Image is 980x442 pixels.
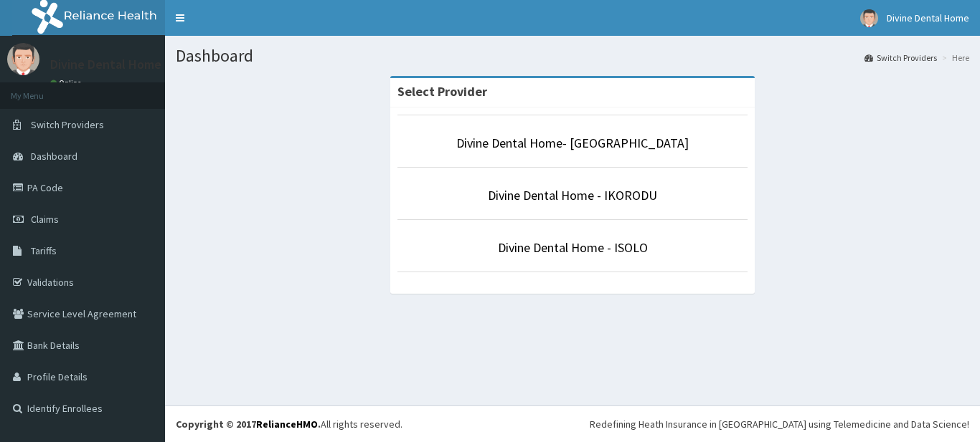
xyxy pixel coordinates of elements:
[7,43,39,75] img: User Image
[31,150,77,163] span: Dashboard
[938,52,969,64] li: Here
[31,244,57,257] span: Tariffs
[165,405,980,442] footer: All rights reserved.
[488,187,657,203] a: Divine Dental Home - IKORODU
[860,9,878,27] img: User Image
[176,418,321,431] strong: Copyright © 2017 .
[456,135,689,151] a: Divine Dental Home- [GEOGRAPHIC_DATA]
[397,83,487,100] strong: Select Provider
[256,418,318,431] a: RelianceHMO
[887,11,969,24] span: Divine Dental Home
[50,78,85,88] a: Online
[176,47,969,65] h1: Dashboard
[31,213,59,226] span: Claims
[864,52,937,64] a: Switch Providers
[498,239,648,256] a: Divine Dental Home - ISOLO
[50,58,161,71] p: Divine Dental Home
[590,417,969,431] div: Redefining Heath Insurance in [GEOGRAPHIC_DATA] using Telemedicine and Data Science!
[31,118,104,131] span: Switch Providers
